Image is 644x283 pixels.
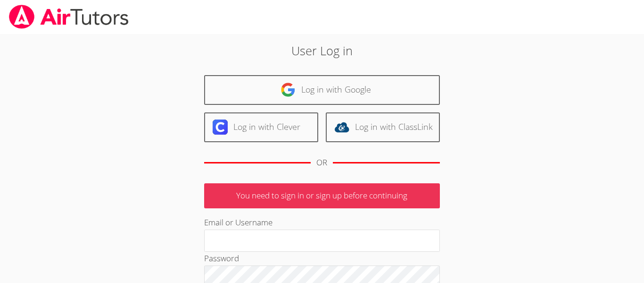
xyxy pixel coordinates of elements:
label: Email or Username [204,217,272,228]
div: OR [316,156,327,170]
img: airtutors_banner-c4298cdbf04f3fff15de1276eac7730deb9818008684d7c2e4769d2f7ddbe033.png [8,5,130,29]
h2: User Log in [148,42,496,60]
label: Password [204,253,239,264]
img: classlink-logo-d6bb404cc1216ec64c9a2012d9dc4662098be43eaf13dc465df04b49fa7ab582.svg [334,120,349,135]
img: clever-logo-6eab21bc6e7a338710f1a6ff85c0baf02591cd810cc4098c63d3a4b26e2feb20.svg [213,120,228,135]
a: Log in with Clever [204,112,318,142]
a: Log in with Google [204,75,440,105]
a: Log in with ClassLink [326,112,440,142]
img: google-logo-50288ca7cdecda66e5e0955fdab243c47b7ad437acaf1139b6f446037453330a.svg [281,82,296,97]
p: You need to sign in or sign up before continuing [204,183,440,208]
